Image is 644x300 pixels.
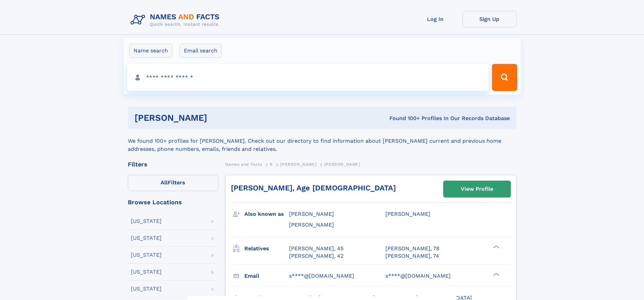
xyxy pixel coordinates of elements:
div: Filters [128,161,218,167]
div: [US_STATE] [131,269,162,275]
a: [PERSON_NAME], 74 [385,252,439,260]
img: Logo Names and Facts [128,11,225,29]
div: We found 100+ profiles for [PERSON_NAME]. Check out our directory to find information about [PERS... [128,129,517,153]
div: Browse Locations [128,199,218,205]
a: Sign Up [462,11,517,27]
button: Search Button [492,64,517,91]
a: [PERSON_NAME] [280,160,316,168]
div: [US_STATE] [131,218,162,224]
div: [US_STATE] [131,286,162,292]
span: R [270,162,273,167]
span: [PERSON_NAME] [324,162,360,167]
a: [PERSON_NAME], 42 [289,252,343,260]
a: R [270,160,273,168]
div: Found 100+ Profiles In Our Records Database [298,115,510,122]
a: [PERSON_NAME], 78 [385,245,439,252]
h3: Relatives [244,243,289,254]
span: [PERSON_NAME] [385,211,430,217]
div: ❯ [492,272,500,276]
label: Filters [128,175,218,191]
label: Email search [180,44,222,58]
h3: Also known as [244,208,289,220]
div: ❯ [492,245,500,249]
div: [US_STATE] [131,252,162,258]
label: Name search [129,44,172,58]
span: [PERSON_NAME] [289,211,334,217]
a: Log In [408,11,462,27]
div: [US_STATE] [131,235,162,241]
a: View Profile [444,181,510,197]
span: [PERSON_NAME] [280,162,316,167]
div: View Profile [461,181,493,197]
input: search input [127,64,489,91]
a: [PERSON_NAME], Age [DEMOGRAPHIC_DATA] [231,184,396,192]
span: [PERSON_NAME] [289,222,334,228]
span: All [161,179,168,186]
a: Names and Facts [225,160,262,168]
a: [PERSON_NAME], 45 [289,245,343,252]
h1: [PERSON_NAME] [135,114,299,122]
h3: Email [244,270,289,282]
